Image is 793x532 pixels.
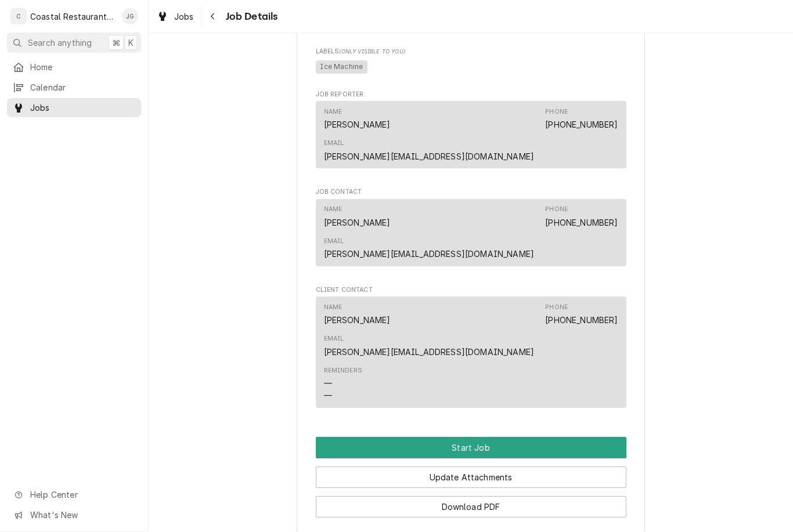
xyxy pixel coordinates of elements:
[324,139,344,148] div: Email
[324,389,332,401] div: —
[316,437,626,517] div: Button Group
[112,37,120,49] span: ⌘
[7,505,141,524] a: Go to What's New
[316,199,626,272] div: Job Contact List
[545,315,618,325] a: [PHONE_NUMBER]
[545,107,568,117] div: Phone
[324,314,391,326] div: [PERSON_NAME]
[324,377,332,389] div: —
[324,139,535,162] div: Email
[324,237,344,246] div: Email
[7,57,141,77] a: Home
[324,249,535,259] a: [PERSON_NAME][EMAIL_ADDRESS][DOMAIN_NAME]
[174,10,194,23] span: Jobs
[30,10,116,23] div: Coastal Restaurant Repair
[316,437,626,458] button: Start Job
[324,334,344,343] div: Email
[339,48,405,55] span: (Only Visible to You)
[316,285,626,295] span: Client Contact
[30,102,135,114] span: Jobs
[324,216,391,229] div: [PERSON_NAME]
[324,366,362,401] div: Reminders
[324,334,535,357] div: Email
[324,205,343,214] div: Name
[324,237,535,260] div: Email
[316,466,626,488] button: Update Attachments
[324,205,391,228] div: Name
[222,9,278,24] span: Job Details
[316,101,626,168] div: Contact
[7,485,141,504] a: Go to Help Center
[316,437,626,458] div: Button Group Row
[122,8,138,24] div: JG
[316,458,626,488] div: Button Group Row
[316,47,626,56] span: Labels
[316,488,626,517] div: Button Group Row
[316,60,368,74] span: Ice Machine
[324,151,535,161] a: [PERSON_NAME][EMAIL_ADDRESS][DOMAIN_NAME]
[316,101,626,173] div: Job Reporter List
[324,303,343,312] div: Name
[316,296,626,407] div: Contact
[122,8,138,24] div: James Gatton's Avatar
[30,488,134,501] span: Help Center
[545,205,568,214] div: Phone
[324,366,362,375] div: Reminders
[316,199,626,266] div: Contact
[316,187,626,197] span: Job Contact
[152,7,199,26] a: Jobs
[30,81,135,93] span: Calendar
[28,37,92,49] span: Search anything
[545,218,618,227] a: [PHONE_NUMBER]
[316,90,626,99] span: Job Reporter
[324,347,535,357] a: [PERSON_NAME][EMAIL_ADDRESS][DOMAIN_NAME]
[204,7,222,26] button: Navigate back
[128,37,134,49] span: K
[316,285,626,412] div: Client Contact
[324,107,343,117] div: Name
[10,8,27,24] div: C
[545,120,618,129] a: [PHONE_NUMBER]
[545,205,618,228] div: Phone
[7,32,141,53] button: Search anything⌘K
[316,296,626,412] div: Client Contact List
[316,187,626,271] div: Job Contact
[545,303,618,326] div: Phone
[316,59,626,76] span: [object Object]
[316,496,626,517] button: Download PDF
[545,107,618,131] div: Phone
[316,47,626,75] div: [object Object]
[316,90,626,173] div: Job Reporter
[30,509,134,521] span: What's New
[324,118,391,131] div: [PERSON_NAME]
[545,303,568,312] div: Phone
[7,98,141,117] a: Jobs
[324,303,391,326] div: Name
[30,61,135,73] span: Home
[7,78,141,97] a: Calendar
[324,107,391,131] div: Name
